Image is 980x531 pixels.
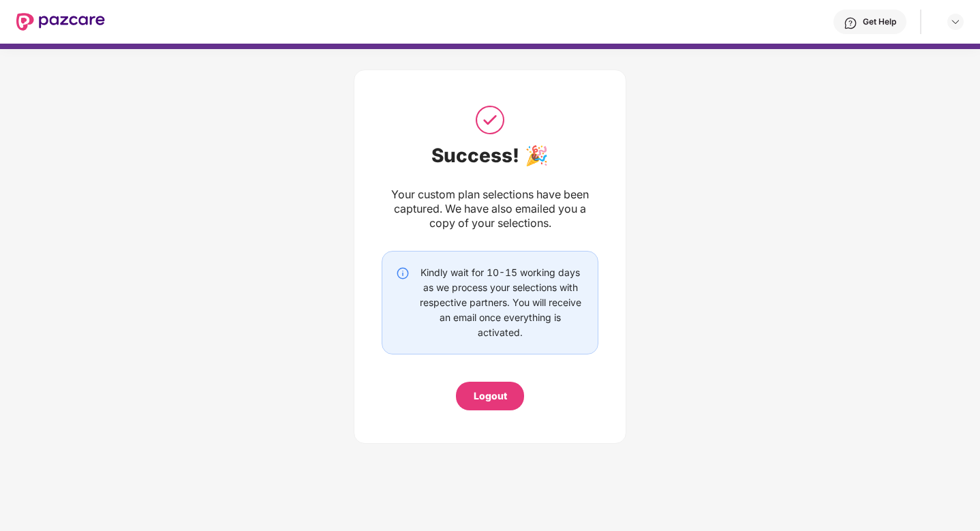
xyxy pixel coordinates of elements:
[863,16,896,27] div: Get Help
[416,265,584,340] div: Kindly wait for 10-15 working days as we process your selections with respective partners. You wi...
[844,16,857,30] img: svg+xml;base64,PHN2ZyBpZD0iSGVscC0zMngzMiIgeG1sbnM9Imh0dHA6Ly93d3cudzMub3JnLzIwMDAvc3ZnIiB3aWR0aD...
[474,389,507,404] div: Logout
[382,187,598,230] div: Your custom plan selections have been captured. We have also emailed you a copy of your selections.
[950,16,961,27] img: svg+xml;base64,PHN2ZyBpZD0iRHJvcGRvd24tMzJ4MzIiIHhtbG5zPSJodHRwOi8vd3d3LnczLm9yZy8yMDAwL3N2ZyIgd2...
[396,267,410,280] img: svg+xml;base64,PHN2ZyBpZD0iSW5mby0yMHgyMCIgeG1sbnM9Imh0dHA6Ly93d3cudzMub3JnLzIwMDAvc3ZnIiB3aWR0aD...
[473,103,507,137] img: svg+xml;base64,PHN2ZyB3aWR0aD0iNTAiIGhlaWdodD0iNTAiIHZpZXdCb3g9IjAgMCA1MCA1MCIgZmlsbD0ibm9uZSIgeG...
[382,144,598,167] div: Success! 🎉
[16,13,105,31] img: New Pazcare Logo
